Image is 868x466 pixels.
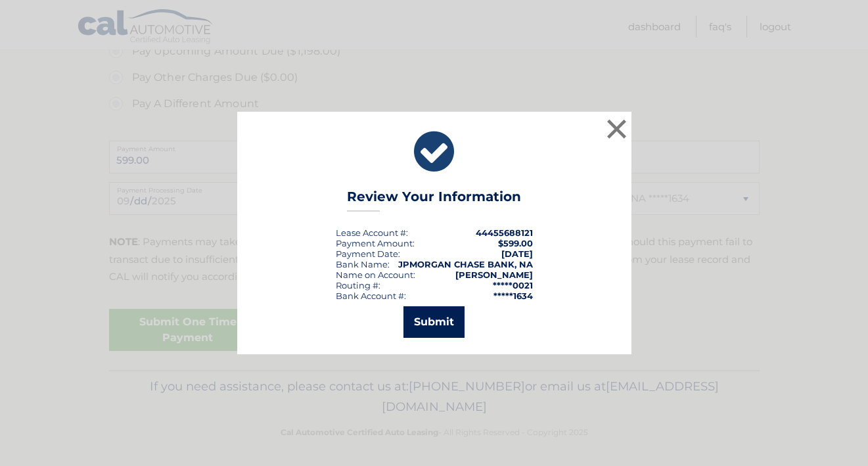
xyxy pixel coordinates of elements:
[476,227,533,238] strong: 44455688121
[455,269,533,280] strong: [PERSON_NAME]
[336,227,408,238] div: Lease Account #:
[336,259,390,269] div: Bank Name:
[398,259,533,269] strong: JPMORGAN CHASE BANK, NA
[347,189,521,212] h3: Review Your Information
[604,116,630,142] button: ×
[336,238,415,248] div: Payment Amount:
[336,269,415,280] div: Name on Account:
[336,248,398,259] span: Payment Date
[501,248,533,259] span: [DATE]
[403,306,465,338] button: Submit
[498,238,533,248] span: $599.00
[336,280,380,291] div: Routing #:
[336,248,400,259] div: :
[336,291,406,301] div: Bank Account #:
